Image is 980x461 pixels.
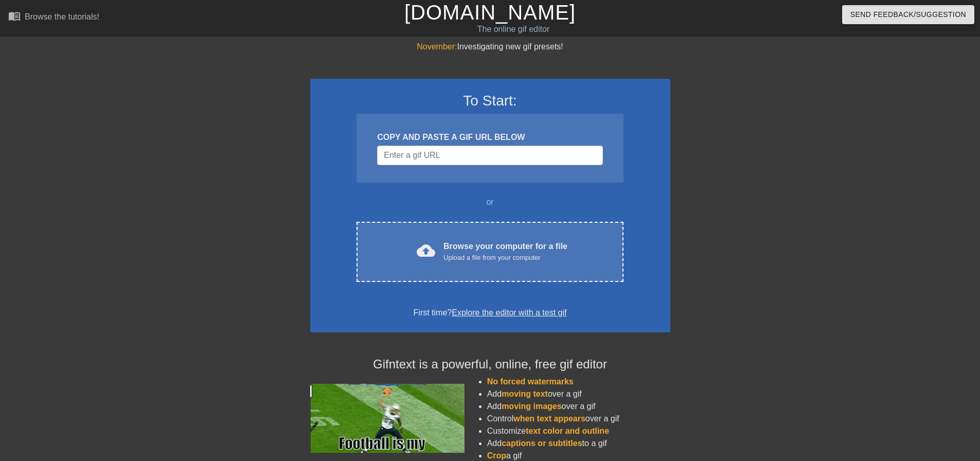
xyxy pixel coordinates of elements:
div: or [337,196,644,208]
span: when text appears [513,414,585,423]
li: Add over a gif [487,388,670,400]
span: moving images [502,402,561,411]
img: football_small.gif [310,384,465,453]
span: cloud_upload [417,241,435,260]
div: First time? [324,307,657,319]
span: No forced watermarks [487,377,574,386]
h3: To Start: [324,92,657,110]
a: [DOMAIN_NAME] [404,1,576,24]
div: COPY AND PASTE A GIF URL BELOW [377,131,602,144]
div: Browse the tutorials! [25,12,99,21]
a: Browse the tutorials! [8,10,99,26]
div: The online gif editor [332,23,695,36]
h4: Gifntext is a powerful, online, free gif editor [310,357,670,372]
span: Send Feedback/Suggestion [850,8,966,21]
li: Add over a gif [487,400,670,413]
span: moving text [502,389,548,398]
div: Upload a file from your computer [443,253,567,263]
span: menu_book [8,10,21,22]
li: Add to a gif [487,437,670,450]
span: Crop [487,451,506,460]
li: Customize [487,425,670,437]
span: November: [417,42,457,51]
span: captions or subtitles [502,439,582,448]
button: Send Feedback/Suggestion [842,5,974,24]
input: Username [377,146,602,165]
li: Control over a gif [487,413,670,425]
span: text color and outline [526,427,609,435]
a: Explore the editor with a test gif [452,308,566,317]
div: Investigating new gif presets! [310,41,670,53]
div: Browse your computer for a file [443,240,567,263]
